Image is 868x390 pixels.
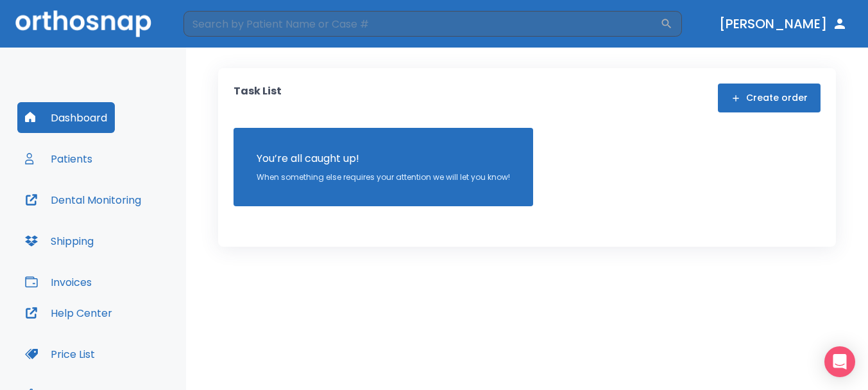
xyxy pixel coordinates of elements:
button: Shipping [17,226,101,256]
p: Task List [234,84,282,112]
button: Dashboard [17,102,115,133]
button: Patients [17,143,100,174]
input: Search by Patient Name or Case # [183,11,660,37]
button: Price List [17,339,103,369]
button: [PERSON_NAME] [714,12,853,35]
button: Invoices [17,267,99,297]
div: Open Intercom Messenger [824,346,855,377]
button: Help Center [17,297,120,328]
p: You’re all caught up! [257,151,510,166]
button: Create order [718,84,821,112]
p: When something else requires your attention we will let you know! [257,172,510,183]
button: Dental Monitoring [17,184,149,215]
img: Orthosnap [15,10,151,37]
